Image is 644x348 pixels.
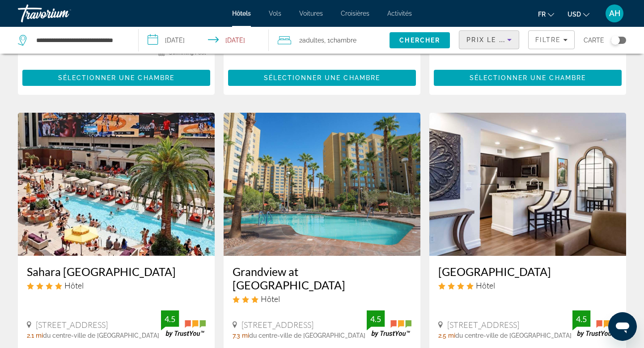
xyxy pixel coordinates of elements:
a: Sahara [GEOGRAPHIC_DATA] [27,265,206,278]
span: du centre-ville de [GEOGRAPHIC_DATA] [43,332,159,339]
span: 2 [299,34,324,47]
div: 4 star Hotel [27,280,206,290]
a: Activités [387,10,412,17]
div: 4.5 [367,314,385,324]
span: du centre-ville de [GEOGRAPHIC_DATA] [455,332,572,339]
button: User Menu [603,4,626,23]
div: 4.5 [572,314,590,324]
div: 4 star Hotel [438,280,617,290]
input: Search hotel destination [35,34,125,47]
span: Sélectionner une chambre [264,74,380,81]
button: Filters [528,30,575,49]
iframe: Bouton de lancement de la fenêtre de messagerie [608,312,637,341]
span: Chambre [330,37,356,44]
span: 2.5 mi [438,332,455,339]
span: fr [538,11,546,18]
span: , 1 [324,34,356,47]
a: Sélectionner une chambre [228,72,416,82]
span: Sélectionner une chambre [58,74,174,81]
span: USD [568,11,581,18]
mat-select: Sort by [466,34,512,45]
img: Sahara Las Vegas [18,113,215,256]
div: 3 star Hotel [233,294,411,304]
a: Voitures [299,10,323,17]
button: Sélectionner une chambre [22,70,210,86]
img: TrustYou guest rating badge [572,310,617,337]
span: Hôtel [64,280,84,290]
button: Search [390,32,450,48]
a: Hôtels [232,10,251,17]
span: Hôtel [261,294,280,304]
a: [GEOGRAPHIC_DATA] [438,265,617,278]
span: 7.3 mi [233,332,249,339]
span: du centre-ville de [GEOGRAPHIC_DATA] [249,332,365,339]
button: Sélectionner une chambre [228,70,416,86]
span: Hôtel [476,280,495,290]
span: 2.1 mi [27,332,43,339]
div: 4.5 [161,314,179,324]
a: Sélectionner une chambre [434,72,622,82]
a: Vols [269,10,281,17]
span: Sélectionner une chambre [470,74,586,81]
span: Carte [584,34,604,47]
span: [STREET_ADDRESS] [447,320,519,330]
img: TrustYou guest rating badge [161,310,206,337]
button: Travelers: 2 adults, 0 children [269,27,390,54]
img: Westgate Flamingo Bay Resort [429,113,626,256]
button: Change language [538,8,554,21]
button: Toggle map [604,36,626,44]
a: Travorium [18,2,107,25]
span: Filtre [535,36,561,43]
span: Chercher [399,37,440,44]
span: Adultes [302,37,324,44]
button: Select check in and out date [139,27,268,54]
img: TrustYou guest rating badge [367,310,411,337]
button: Sélectionner une chambre [434,70,622,86]
a: Sélectionner une chambre [22,72,210,82]
span: [STREET_ADDRESS] [241,320,314,330]
span: AH [609,9,620,18]
a: Croisières [341,10,369,17]
a: Grandview at [GEOGRAPHIC_DATA] [233,265,411,292]
span: Prix le plus bas [466,36,537,43]
button: Change currency [568,8,589,21]
span: [STREET_ADDRESS] [36,320,108,330]
img: Grandview at Las Vegas [224,113,420,256]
